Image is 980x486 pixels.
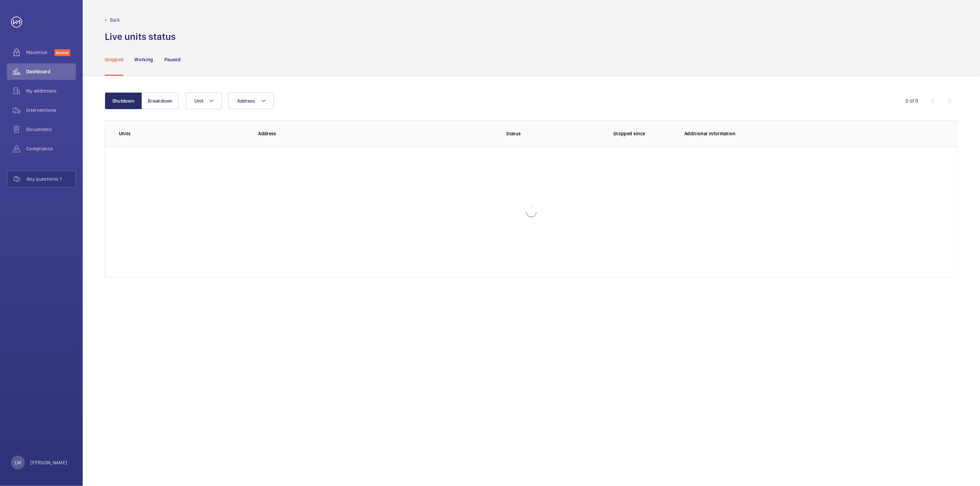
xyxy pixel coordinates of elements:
[119,130,247,137] p: Units
[30,459,68,466] p: [PERSON_NAME]
[26,107,76,114] span: Interventions
[186,93,222,109] button: Unit
[613,130,673,137] p: Stopped since
[105,56,123,63] p: Stopped
[258,130,425,137] p: Address
[430,130,598,137] p: Status
[194,98,203,104] span: Unit
[105,30,176,43] h1: Live units status
[54,49,70,56] span: Discover
[110,17,120,23] p: Back
[134,56,153,63] p: Working
[237,98,255,104] span: Address
[228,93,274,109] button: Address
[26,49,54,56] span: Maximize
[684,130,944,137] p: Additional information
[26,126,76,133] span: Documents
[164,56,181,63] p: Paused
[26,68,76,75] span: Dashboard
[142,93,179,109] button: Breakdown
[906,97,918,104] div: 0 of 0
[26,145,76,152] span: Compliance
[26,87,76,94] span: My addresses
[27,176,75,182] span: Any questions ?
[105,93,142,109] button: Shutdown
[15,459,21,466] p: LM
